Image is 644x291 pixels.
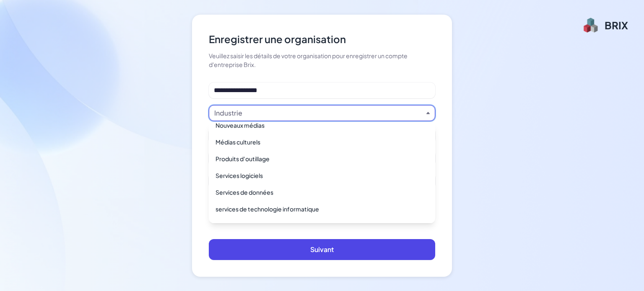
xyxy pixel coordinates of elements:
font: Veuillez saisir les détails de votre organisation pour enregistrer un compte d'entreprise Brix. [209,52,408,68]
font: services de technologie informatique [216,205,319,213]
font: Enregistrer une organisation [209,33,346,45]
font: Services logiciels [216,172,263,179]
font: Services de données [216,188,273,196]
font: Industrie [214,108,242,117]
font: Nouveaux médias [216,121,265,129]
font: Produits d'outillage [216,155,270,162]
font: Suivant [310,245,334,254]
button: Suivant [209,239,435,260]
font: Services de marketing [216,222,278,229]
button: Industrie [214,108,423,118]
font: BRIX [605,19,628,31]
font: Médias culturels [216,138,260,146]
